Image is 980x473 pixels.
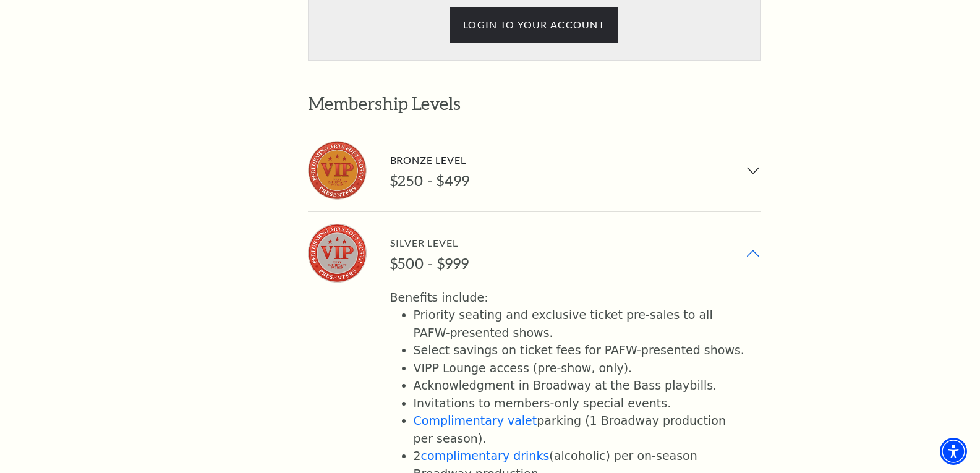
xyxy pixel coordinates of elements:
button: Bronze Level Bronze Level $250 - $499 [308,129,761,211]
div: Bronze Level [390,151,470,168]
a: complimentary drinks [421,449,550,462]
button: Silver Level Silver Level $500 - $999 [308,212,761,294]
div: Silver Level [390,234,469,251]
div: $500 - $999 [390,255,469,273]
li: VIPP Lounge access (pre-show, only). [414,359,746,377]
img: Silver Level [308,224,367,283]
img: Bronze Level [308,141,367,200]
h2: Membership Levels [308,79,761,129]
div: Accessibility Menu [940,438,967,465]
div: $250 - $499 [390,172,470,190]
li: Invitations to members-only special events. [414,394,746,412]
input: Submit button [450,7,618,42]
a: Complimentary valet [414,414,537,427]
li: Priority seating and exclusive ticket pre-sales to all PAFW-presented shows. [414,306,746,341]
li: Select savings on ticket fees for PAFW-presented shows. [414,341,746,359]
li: Acknowledgment in Broadway at the Bass playbills. [414,377,746,394]
li: parking (1 Broadway production per season). [414,412,746,447]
